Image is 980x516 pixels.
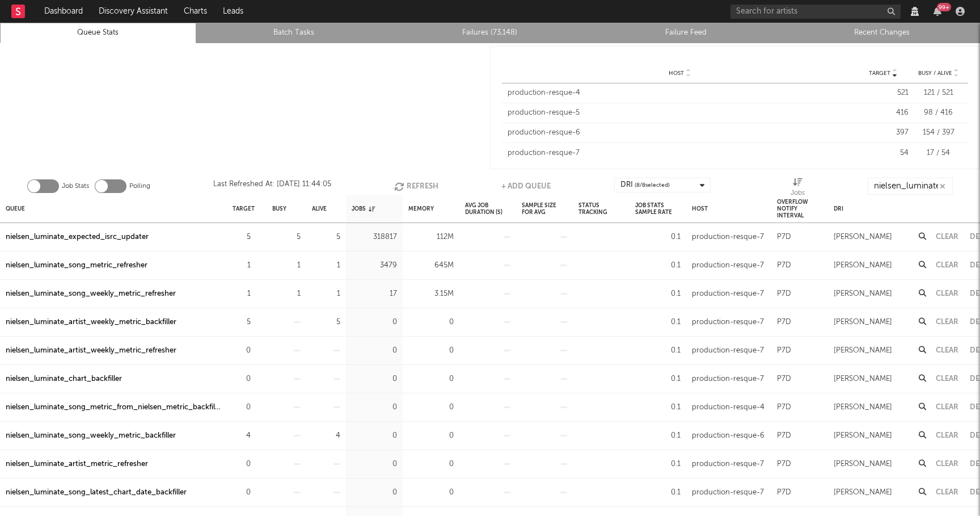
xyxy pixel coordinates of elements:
[936,489,958,496] button: Clear
[620,178,670,192] div: DRI
[914,127,962,139] div: 154 / 397
[869,70,890,77] span: Target
[777,230,791,244] div: P7D
[233,259,251,272] div: 1
[635,196,681,221] div: Job Stats Sample Rate
[730,5,901,19] input: Search for artists
[635,486,681,500] div: 0.1
[635,178,670,192] span: ( 8 / 8 selected)
[508,127,852,139] div: production-resque-6
[692,458,764,471] div: production-resque-7
[914,148,962,159] div: 17 / 54
[6,230,149,244] a: nielsen_luminate_expected_isrc_updater
[272,196,286,221] div: Busy
[936,233,958,241] button: Clear
[408,259,454,272] div: 645M
[233,429,251,443] div: 4
[834,344,892,358] div: [PERSON_NAME]
[937,3,951,11] div: 99 +
[6,316,176,329] a: nielsen_luminate_artist_weekly_metric_backfiller
[936,432,958,439] button: Clear
[312,259,340,272] div: 1
[408,429,454,443] div: 0
[777,372,791,386] div: P7D
[777,287,791,301] div: P7D
[777,401,791,414] div: P7D
[6,344,176,358] a: nielsen_luminate_artist_weekly_metric_refresher
[635,259,681,272] div: 0.1
[692,429,764,443] div: production-resque-6
[857,87,909,99] div: 521
[352,401,397,414] div: 0
[692,401,764,414] div: production-resque-4
[394,178,438,195] button: Refresh
[408,372,454,386] div: 0
[62,179,89,193] label: Job Stats
[129,179,150,193] label: Polling
[791,186,805,200] div: Jobs
[594,26,778,40] a: Failure Feed
[635,372,681,386] div: 0.1
[777,429,791,443] div: P7D
[508,107,852,119] div: production-resque-5
[6,196,25,221] div: Queue
[777,486,791,500] div: P7D
[6,486,187,500] a: nielsen_luminate_song_latest_chart_date_backfiller
[6,259,147,272] a: nielsen_luminate_song_metric_refresher
[352,458,397,471] div: 0
[213,178,331,195] div: Last Refreshed At: [DATE] 11:44:05
[692,230,764,244] div: production-resque-7
[501,178,551,195] button: + Add Queue
[834,316,892,329] div: [PERSON_NAME]
[352,344,397,358] div: 0
[6,287,176,301] a: nielsen_luminate_song_weekly_metric_refresher
[857,127,909,139] div: 397
[914,107,962,119] div: 98 / 416
[6,458,148,471] div: nielsen_luminate_artist_metric_refresher
[834,372,892,386] div: [PERSON_NAME]
[233,372,251,386] div: 0
[352,372,397,386] div: 0
[936,347,958,354] button: Clear
[834,196,843,221] div: DRI
[933,7,941,16] button: 99+
[834,429,892,443] div: [PERSON_NAME]
[408,344,454,358] div: 0
[6,401,221,414] a: nielsen_luminate_song_metric_from_nielsen_metric_backfiller
[508,148,852,159] div: production-resque-7
[465,196,510,221] div: Avg Job Duration (s)
[857,107,909,119] div: 416
[352,196,375,221] div: Jobs
[6,26,190,40] a: Queue Stats
[312,429,340,443] div: 4
[777,259,791,272] div: P7D
[834,259,892,272] div: [PERSON_NAME]
[936,404,958,411] button: Clear
[272,230,301,244] div: 5
[6,372,122,386] a: nielsen_luminate_chart_backfiller
[233,401,251,414] div: 0
[692,344,764,358] div: production-resque-7
[352,259,397,272] div: 3479
[408,196,434,221] div: Memory
[408,401,454,414] div: 0
[508,87,852,99] div: production-resque-4
[522,196,567,221] div: Sample Size For Avg
[408,287,454,301] div: 3.15M
[692,372,764,386] div: production-resque-7
[777,196,822,221] div: Overflow Notify Interval
[202,26,386,40] a: Batch Tasks
[408,316,454,329] div: 0
[635,429,681,443] div: 0.1
[791,178,805,199] div: Jobs
[233,230,251,244] div: 5
[233,316,251,329] div: 5
[352,316,397,329] div: 0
